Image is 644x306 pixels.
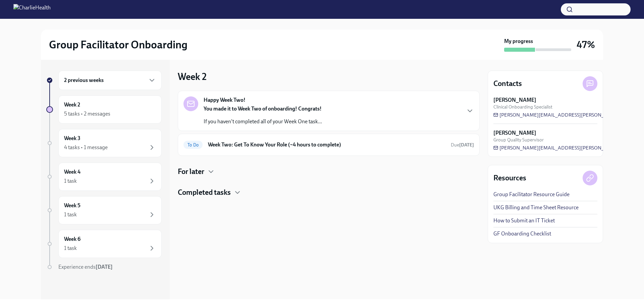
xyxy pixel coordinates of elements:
[46,95,162,124] a: Week 25 tasks • 2 messages
[493,173,526,183] h4: Resources
[64,77,104,84] h6: 2 previous weeks
[46,163,162,191] a: Week 41 task
[178,187,231,198] h4: Completed tasks
[178,187,480,198] div: Completed tasks
[493,204,579,211] a: UKG Billing and Time Sheet Resource
[204,96,246,104] strong: Happy Week Two!
[208,141,445,148] h6: Week Two: Get To Know Your Role (~4 hours to complete)
[493,230,551,237] a: GF Onboarding Checklist
[204,118,322,125] p: If you haven't completed all of your Week One task...
[504,38,533,45] strong: My progress
[493,79,522,89] h4: Contacts
[64,101,80,108] h6: Week 2
[178,71,207,83] h3: Week 2
[183,139,474,150] a: To DoWeek Two: Get To Know Your Role (~4 hours to complete)Due[DATE]
[64,144,108,151] div: 4 tasks • 1 message
[493,137,544,143] span: Group Quality Supervisor
[493,217,555,224] a: How to Submit an IT Ticket
[459,142,474,148] strong: [DATE]
[64,235,80,243] h6: Week 6
[96,264,113,270] strong: [DATE]
[577,39,595,51] h3: 47%
[64,110,110,118] div: 5 tasks • 2 messages
[64,135,80,142] h6: Week 3
[493,191,570,198] a: Group Facilitator Resource Guide
[178,167,480,177] div: For later
[46,196,162,224] a: Week 51 task
[49,38,187,51] h2: Group Facilitator Onboarding
[58,71,162,90] div: 2 previous weeks
[64,202,80,209] h6: Week 5
[46,129,162,157] a: Week 34 tasks • 1 message
[64,177,77,185] div: 1 task
[64,211,77,218] div: 1 task
[178,167,204,177] h4: For later
[451,142,474,148] span: September 22nd, 2025 10:00
[493,129,536,137] strong: [PERSON_NAME]
[64,168,80,176] h6: Week 4
[64,245,77,252] div: 1 task
[451,142,474,148] span: Due
[58,264,113,270] span: Experience ends
[183,142,203,147] span: To Do
[46,230,162,258] a: Week 61 task
[13,4,51,15] img: CharlieHealth
[204,105,322,112] strong: You made it to Week Two of onboarding! Congrats!
[493,96,536,104] strong: [PERSON_NAME]
[493,104,552,110] span: Clinical Onboarding Specialist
